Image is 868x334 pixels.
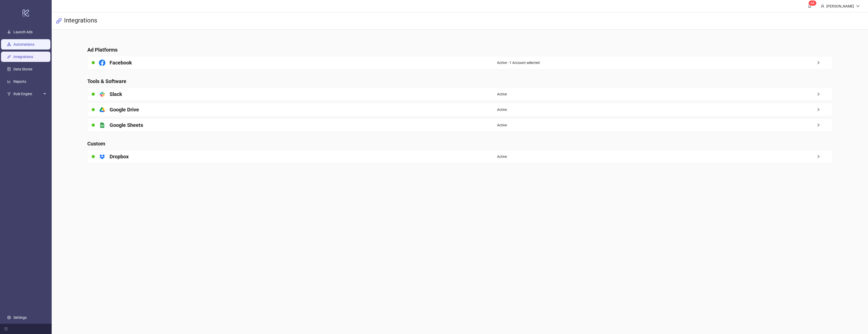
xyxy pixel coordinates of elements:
a: FacebookActive - 1 Account selectedright [87,56,833,69]
h4: Facebook [110,59,132,66]
span: Active [497,122,507,128]
a: DropboxActiveright [87,150,833,163]
h4: Google Drive [110,106,139,113]
a: Google DriveActiveright [87,103,833,116]
span: right [817,108,832,111]
span: right [817,123,832,127]
span: 6 [811,1,812,5]
span: menu-fold [4,327,8,331]
a: Integrations [13,55,33,59]
h4: Google Sheets [110,121,143,129]
span: right [817,92,832,96]
a: Settings [13,315,27,320]
h4: Custom [87,140,833,147]
h4: Dropbox [110,153,129,160]
span: bell [808,4,811,8]
div: [PERSON_NAME] [824,3,856,9]
span: Active - 1 Account selected [497,60,540,66]
span: api [56,18,62,24]
span: Active [497,107,507,112]
span: Active [497,154,507,159]
h4: Tools & Software [87,78,833,85]
h3: Integrations [64,17,97,25]
span: user [821,4,824,8]
a: Automations [13,42,34,46]
a: Reports [13,79,26,84]
a: Google SheetsActiveright [87,118,833,132]
h4: Ad Platforms [87,46,833,53]
sup: 64 [809,1,816,6]
a: Data Stores [13,67,32,71]
span: fork [7,92,11,96]
span: down [856,4,860,8]
h4: Slack [110,91,122,98]
a: Launch Ads [13,30,33,34]
span: Active [497,91,507,97]
span: right [817,61,832,64]
a: SlackActiveright [87,87,833,101]
span: right [817,155,832,158]
span: 4 [812,1,814,5]
span: Rule Engine [13,89,42,99]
